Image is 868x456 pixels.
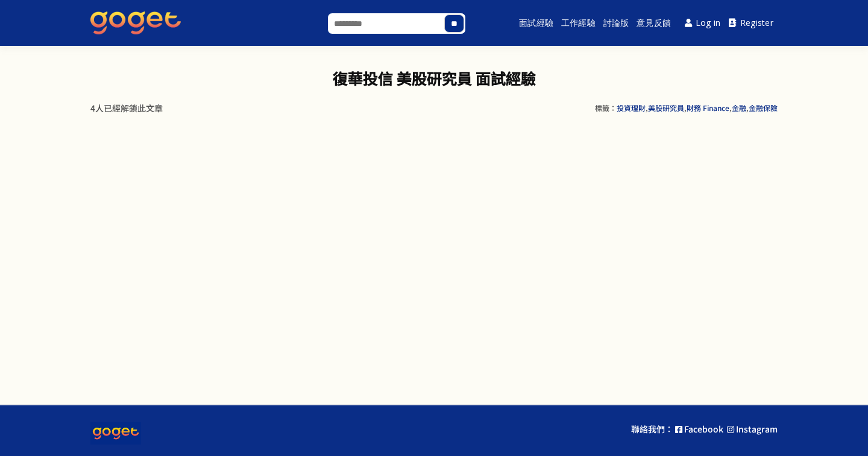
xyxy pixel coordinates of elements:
a: 金融 [732,103,746,113]
a: 討論版 [602,4,631,42]
a: Register [725,10,778,37]
div: 4人已經解鎖此文章 [90,54,778,119]
p: 標籤： , , , , [595,103,778,113]
a: Log in [681,10,725,37]
a: 美股研究員 [648,103,684,113]
a: 意見反饋 [635,4,673,42]
a: 面試經驗 [517,4,555,42]
img: GoGet [90,11,181,34]
img: goget-logo [90,422,141,445]
p: 聯絡我們： [631,423,673,435]
nav: Main menu [497,4,778,42]
a: 工作經驗 [559,4,597,42]
a: Instagram [727,423,778,435]
b: 復華投信 美股研究員 面試經驗 [333,67,536,89]
a: Facebook [675,423,723,435]
a: 財務 Finance [687,103,729,113]
a: 投資理財 [617,103,646,113]
a: 金融保險 [749,103,778,113]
